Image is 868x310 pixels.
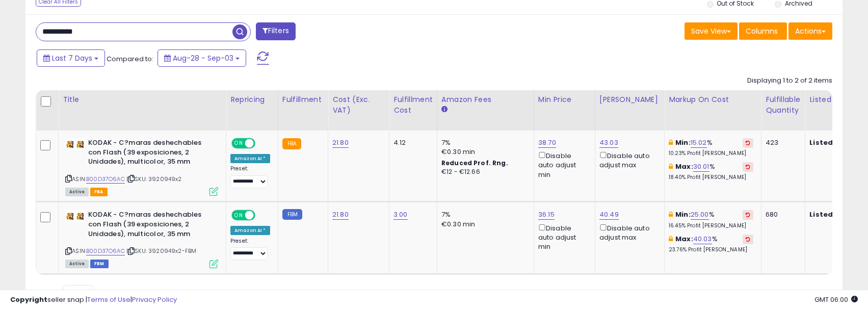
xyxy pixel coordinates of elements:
strong: Copyright [10,295,47,304]
a: 21.80 [332,138,349,148]
img: 31lwC4f-uuL._SL40_.jpg [65,210,86,222]
small: Amazon Fees. [441,105,448,114]
div: Disable auto adjust min [538,150,587,179]
span: ON [232,139,245,148]
div: 7% [441,138,526,147]
p: 18.40% Profit [PERSON_NAME] [669,174,753,181]
a: Terms of Use [87,295,130,304]
b: Listed Price: [809,138,856,147]
div: [PERSON_NAME] [599,94,660,105]
span: | SKU: 3920949x2 [126,175,182,183]
button: Save View [685,22,738,40]
p: 10.23% Profit [PERSON_NAME] [669,150,753,157]
a: 43.03 [599,138,618,148]
div: 4.12 [393,138,429,147]
div: Fulfillment Cost [393,94,433,116]
div: Amazon Fees [441,94,530,105]
a: 25.00 [691,210,709,220]
div: 7% [441,210,526,219]
button: Aug-28 - Sep-03 [157,49,246,67]
div: Min Price [538,94,591,105]
span: FBA [90,188,108,196]
p: 23.76% Profit [PERSON_NAME] [669,246,753,253]
div: Preset: [230,238,270,261]
span: 2025-09-11 06:00 GMT [814,295,858,304]
div: Cost (Exc. VAT) [332,94,385,116]
a: B00D37O6AC [86,175,125,184]
div: Amazon AI * [230,154,270,163]
a: 30.01 [693,162,709,172]
div: Title [63,94,222,105]
span: Compared to: [107,54,153,64]
b: Listed Price: [809,210,856,219]
span: | SKU: 3920949x2-FBM [126,247,196,255]
div: €12 - €12.66 [441,168,526,176]
a: 40.03 [693,234,712,244]
b: KODAK - C?maras deshechables con Flash (39 exposiciones, 2 Unidades), multicolor, 35 mm [88,138,212,169]
a: 38.70 [538,138,556,148]
span: Last 7 Days [52,53,92,63]
div: Repricing [230,94,274,105]
div: Fulfillment [282,94,324,105]
div: ASIN: [65,210,218,267]
b: KODAK - C?maras deshechables con Flash (39 exposiciones, 2 Unidades), multicolor, 35 mm [88,210,212,241]
a: B00D37O6AC [86,247,125,255]
span: FBM [90,260,109,268]
div: Disable auto adjust max [599,222,656,242]
small: FBA [282,138,301,149]
button: Actions [788,22,832,40]
img: 31lwC4f-uuL._SL40_.jpg [65,138,86,150]
a: 21.80 [332,210,349,220]
span: OFF [254,211,270,220]
div: % [669,138,753,157]
div: Preset: [230,165,270,188]
a: 40.49 [599,210,619,220]
div: €0.30 min [441,147,526,157]
small: FBM [282,209,302,220]
b: Reduced Prof. Rng. [441,159,508,167]
div: Amazon AI * [230,226,270,235]
b: Min: [675,138,691,147]
span: Show: entries [43,288,117,298]
a: Privacy Policy [132,295,177,304]
div: Disable auto adjust max [599,150,656,170]
div: 680 [766,210,797,219]
div: seller snap | | [10,295,177,305]
span: ON [232,211,245,220]
div: Displaying 1 to 2 of 2 items [747,76,832,86]
span: Aug-28 - Sep-03 [173,53,233,63]
div: Fulfillable Quantity [766,94,801,116]
b: Min: [675,210,691,219]
div: ASIN: [65,138,218,195]
button: Columns [739,22,787,40]
div: €0.30 min [441,220,526,229]
p: 16.45% Profit [PERSON_NAME] [669,222,753,229]
div: Markup on Cost [669,94,757,105]
span: All listings currently available for purchase on Amazon [65,260,89,268]
b: Max: [675,162,693,171]
div: % [669,162,753,181]
a: 15.02 [691,138,707,148]
div: % [669,235,753,253]
a: 3.00 [393,210,408,220]
div: Disable auto adjust min [538,222,587,252]
button: Last 7 Days [37,49,105,67]
button: Filters [256,22,296,40]
th: The percentage added to the cost of goods (COGS) that forms the calculator for Min & Max prices. [665,90,761,131]
span: Columns [746,26,778,36]
span: OFF [254,139,270,148]
a: 36.15 [538,210,555,220]
span: All listings currently available for purchase on Amazon [65,188,89,196]
b: Max: [675,234,693,244]
div: 423 [766,138,797,147]
div: % [669,210,753,229]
